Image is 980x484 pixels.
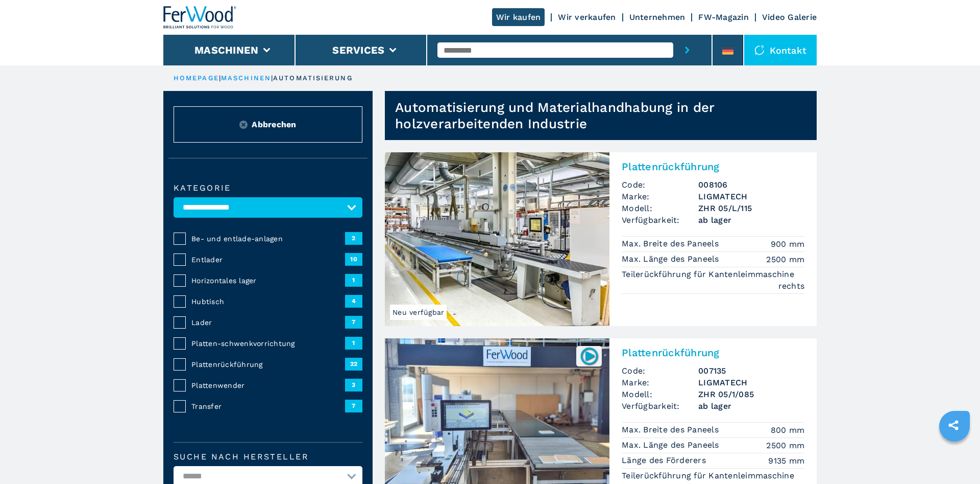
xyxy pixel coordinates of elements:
em: 2500 mm [766,253,804,265]
span: | [219,74,221,82]
a: Plattenrückführung LIGMATECH ZHR 05/L/115Neu verfügbarPlattenrückführungCode:008106Marke:LIGMATEC... [385,152,817,326]
span: 3 [345,379,362,391]
iframe: Chat [937,438,972,476]
span: Modell: [622,202,698,214]
span: Verfügbarkeit: [622,400,698,412]
span: Modell: [622,388,698,400]
p: automatisierung [273,74,353,83]
h1: Automatisierung und Materialhandhabung in der holzverarbeitenden Industrie [395,99,817,132]
span: Code: [622,179,698,191]
img: Kontakt [754,45,765,55]
h3: LIGMATECH [698,377,804,388]
p: Teilerückführung für Kantenleimmaschine [622,470,797,481]
span: Marke: [622,377,698,388]
img: 007135 [579,346,599,366]
span: 4 [345,295,362,307]
a: Wir kaufen [492,8,545,26]
a: Unternehmen [629,12,685,22]
p: Max. Breite des Paneels [622,424,721,435]
span: Neu verfügbar [390,305,447,320]
span: Lader [191,317,345,328]
img: Reset [239,121,248,129]
label: Suche nach Hersteller [174,453,362,461]
button: submit-button [673,35,701,65]
img: Ferwood [163,6,237,29]
a: Wir verkaufen [558,12,616,22]
span: Verfügbarkeit: [622,214,698,226]
a: maschinen [221,74,271,82]
span: Plattenwender [191,380,345,390]
span: Transfer [191,401,345,411]
span: 7 [345,316,362,328]
span: Horizontales lager [191,275,345,286]
h3: ZHR 05/L/115 [698,202,804,214]
span: Platten-schwenkvorrichtung [191,338,345,349]
a: HOMEPAGE [174,74,219,82]
label: Kategorie [174,184,362,192]
div: Kontakt [744,35,817,65]
em: 2500 mm [766,440,804,451]
span: 22 [345,358,362,370]
button: ResetAbbrechen [174,106,362,143]
p: Max. Breite des Paneels [622,238,721,249]
img: Plattenrückführung LIGMATECH ZHR 05/L/115 [385,152,609,326]
span: Be- und entlade-anlagen [191,234,345,244]
button: Maschinen [194,44,258,56]
h3: LIGMATECH [698,191,804,202]
span: ab lager [698,214,804,226]
span: | [271,74,273,82]
span: 1 [345,274,362,286]
em: rechts [778,280,805,292]
span: Entlader [191,255,345,265]
button: Services [332,44,384,56]
h2: Plattenrückführung [622,347,804,359]
p: Max. Länge des Paneels [622,253,722,265]
h3: 008106 [698,179,804,191]
em: 800 mm [771,424,805,436]
span: Code: [622,365,698,377]
span: 10 [345,253,362,265]
h3: 007135 [698,365,804,377]
h3: ZHR 05/1/085 [698,388,804,400]
a: Video Galerie [762,12,817,22]
em: 900 mm [771,238,805,250]
span: 2 [345,232,362,244]
span: Plattenrückführung [191,359,345,370]
p: Teilerückführung für Kantenleimmaschine [622,269,797,280]
span: Abbrechen [252,119,296,130]
span: Hubtisch [191,296,345,307]
span: ab lager [698,400,804,412]
em: 9135 mm [768,455,804,467]
span: Marke: [622,191,698,202]
a: sharethis [941,412,966,438]
p: Max. Länge des Paneels [622,440,722,451]
span: 7 [345,400,362,412]
p: Länge des Förderers [622,455,708,466]
h2: Plattenrückführung [622,160,804,173]
a: FW-Magazin [698,12,749,22]
span: 1 [345,337,362,349]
